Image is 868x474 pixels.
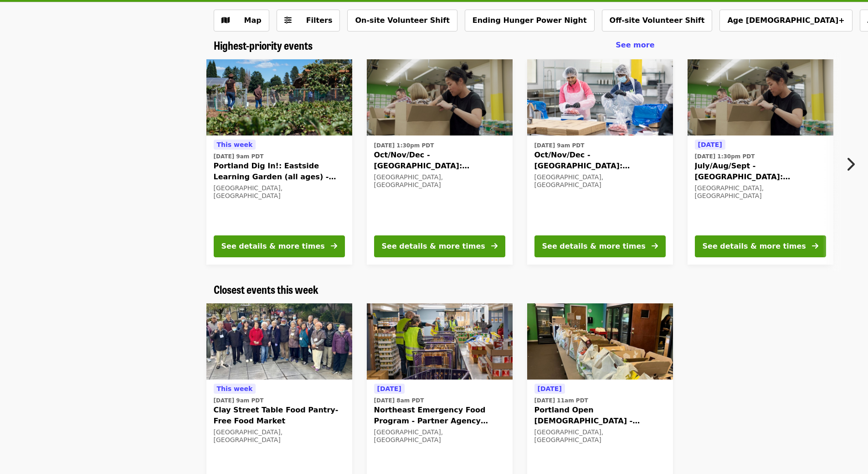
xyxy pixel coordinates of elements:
div: See details & more times [221,241,325,252]
a: See details for "Oct/Nov/Dec - Beaverton: Repack/Sort (age 10+)" [527,59,673,265]
img: Oct/Nov/Dec - Beaverton: Repack/Sort (age 10+) organized by Oregon Food Bank [527,59,673,136]
a: Highest-priority events [214,39,313,52]
button: See details & more times [534,235,666,257]
div: [GEOGRAPHIC_DATA], [GEOGRAPHIC_DATA] [534,428,666,444]
span: This week [217,385,253,392]
button: Show map view [214,10,269,31]
i: arrow-right icon [812,242,818,250]
img: Portland Open Bible - Partner Agency Support (16+) organized by Oregon Food Bank [527,303,673,380]
time: [DATE] 11am PDT [534,396,588,405]
span: July/Aug/Sept - [GEOGRAPHIC_DATA]: Repack/Sort (age [DEMOGRAPHIC_DATA]+) [695,161,826,182]
span: Highest-priority events [214,37,313,53]
div: Closest events this week [206,283,662,296]
div: [GEOGRAPHIC_DATA], [GEOGRAPHIC_DATA] [695,184,826,200]
button: On-site Volunteer Shift [347,10,457,31]
span: Portland Open [DEMOGRAPHIC_DATA] - Partner Agency Support (16+) [534,405,666,427]
span: Oct/Nov/Dec - [GEOGRAPHIC_DATA]: Repack/Sort (age [DEMOGRAPHIC_DATA]+) [374,150,505,172]
img: Portland Dig In!: Eastside Learning Garden (all ages) - Aug/Sept/Oct organized by Oregon Food Bank [206,59,352,136]
i: arrow-right icon [331,242,337,250]
div: [GEOGRAPHIC_DATA], [GEOGRAPHIC_DATA] [214,428,345,444]
img: July/Aug/Sept - Portland: Repack/Sort (age 8+) organized by Oregon Food Bank [688,59,833,136]
span: This week [217,141,253,148]
div: See details & more times [703,241,806,252]
span: Portland Dig In!: Eastside Learning Garden (all ages) - Aug/Sept/Oct [214,161,345,182]
button: See details & more times [374,235,505,257]
button: Filters (0 selected) [277,10,340,31]
div: [GEOGRAPHIC_DATA], [GEOGRAPHIC_DATA] [374,173,505,189]
time: [DATE] 9am PDT [534,141,585,150]
i: arrow-right icon [652,242,658,250]
a: See more [616,40,654,51]
span: Closest events this week [214,281,318,297]
i: map icon [221,16,230,25]
span: [DATE] [377,385,401,392]
span: Oct/Nov/Dec - [GEOGRAPHIC_DATA]: Repack/Sort (age [DEMOGRAPHIC_DATA]+) [534,150,666,172]
time: [DATE] 9am PDT [214,152,264,161]
time: [DATE] 8am PDT [374,396,424,405]
div: [GEOGRAPHIC_DATA], [GEOGRAPHIC_DATA] [214,184,345,200]
div: See details & more times [382,241,485,252]
div: [GEOGRAPHIC_DATA], [GEOGRAPHIC_DATA] [534,173,666,189]
i: chevron-right icon [846,156,855,173]
span: Clay Street Table Food Pantry- Free Food Market [214,405,345,427]
div: Highest-priority events [206,39,662,52]
a: See details for "July/Aug/Sept - Portland: Repack/Sort (age 8+)" [688,59,833,265]
a: See details for "Oct/Nov/Dec - Portland: Repack/Sort (age 8+)" [367,59,513,265]
span: [DATE] [538,385,562,392]
time: [DATE] 1:30pm PDT [374,141,434,150]
div: See details & more times [542,241,646,252]
button: Off-site Volunteer Shift [602,10,713,31]
button: See details & more times [214,235,345,257]
img: Northeast Emergency Food Program - Partner Agency Support organized by Oregon Food Bank [367,303,513,380]
span: [DATE] [698,141,722,148]
a: Closest events this week [214,283,318,296]
a: See details for "Portland Dig In!: Eastside Learning Garden (all ages) - Aug/Sept/Oct" [206,59,352,265]
button: Next item [838,151,868,177]
span: Map [244,16,262,25]
button: Ending Hunger Power Night [465,10,595,31]
i: arrow-right icon [491,242,498,250]
span: Northeast Emergency Food Program - Partner Agency Support [374,405,505,427]
time: [DATE] 1:30pm PDT [695,152,755,161]
span: See more [616,41,654,49]
button: See details & more times [695,235,826,257]
span: Filters [306,16,333,25]
button: Age [DEMOGRAPHIC_DATA]+ [719,10,852,31]
time: [DATE] 9am PDT [214,396,264,405]
div: [GEOGRAPHIC_DATA], [GEOGRAPHIC_DATA] [374,428,505,444]
i: sliders-h icon [284,16,292,25]
img: Clay Street Table Food Pantry- Free Food Market organized by Oregon Food Bank [206,303,352,380]
img: Oct/Nov/Dec - Portland: Repack/Sort (age 8+) organized by Oregon Food Bank [367,59,513,136]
